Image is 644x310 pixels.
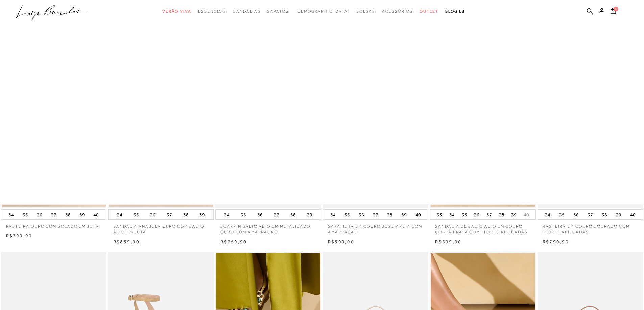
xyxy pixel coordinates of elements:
[571,210,581,219] button: 36
[586,210,595,219] button: 37
[447,210,457,219] button: 34
[165,210,174,219] button: 37
[108,220,214,235] a: SANDÁLIA ANABELA OURO COM SALTO ALTO EM JUTA
[197,210,207,219] button: 39
[509,210,519,219] button: 39
[233,5,260,18] a: categoryNavScreenReaderText
[614,7,618,11] span: 0
[239,210,248,219] button: 35
[614,210,623,219] button: 39
[357,210,366,219] button: 36
[162,5,191,18] a: categoryNavScreenReaderText
[484,210,494,219] button: 37
[215,220,321,235] a: SCARPIN SALTO ALTO EM METALIZADO OURO COM AMARRAÇÃO
[371,210,380,219] button: 37
[609,7,618,17] button: 0
[445,5,465,18] a: BLOG LB
[342,210,352,219] button: 35
[420,9,438,14] span: Outlet
[267,9,288,14] span: Sapatos
[522,212,531,218] button: 40
[543,210,552,219] button: 34
[115,210,124,219] button: 34
[472,210,481,219] button: 36
[113,239,140,244] span: R$859,90
[413,210,423,219] button: 40
[198,5,226,18] a: categoryNavScreenReaderText
[328,210,338,219] button: 34
[267,5,288,18] a: categoryNavScreenReaderText
[600,210,609,219] button: 38
[132,210,141,219] button: 35
[557,210,567,219] button: 35
[382,5,413,18] a: categoryNavScreenReaderText
[1,220,106,229] a: RASTEIRA OURO COM SOLADO EM JUTÁ
[77,210,87,219] button: 39
[356,9,375,14] span: Bolsas
[148,210,158,219] button: 36
[382,9,413,14] span: Acessórios
[538,220,643,235] a: RASTEIRA EM COURO DOURADO COM FLORES APLICADAS
[497,210,506,219] button: 38
[49,210,58,219] button: 37
[445,9,465,14] span: BLOG LB
[435,210,444,219] button: 33
[288,210,298,219] button: 38
[460,210,469,219] button: 35
[181,210,191,219] button: 38
[255,210,265,219] button: 36
[162,9,191,14] span: Verão Viva
[295,9,350,14] span: [DEMOGRAPHIC_DATA]
[6,210,16,219] button: 34
[328,239,354,244] span: R$599,90
[198,9,226,14] span: Essenciais
[6,233,32,238] span: R$799,90
[272,210,281,219] button: 37
[305,210,314,219] button: 39
[435,239,461,244] span: R$699,90
[430,220,535,235] a: SANDÁLIA DE SALTO ALTO EM COURO COBRA PRATA COM FLORES APLICADAS
[91,210,101,219] button: 40
[385,210,395,219] button: 38
[356,5,375,18] a: categoryNavScreenReaderText
[222,210,232,219] button: 34
[295,5,350,18] a: noSubCategoriesText
[399,210,409,219] button: 39
[543,239,569,244] span: R$799,90
[628,210,638,219] button: 40
[220,239,247,244] span: R$759,90
[21,210,30,219] button: 35
[233,9,260,14] span: Sandálias
[63,210,73,219] button: 38
[420,5,438,18] a: categoryNavScreenReaderText
[323,220,428,235] a: SAPATILHA EM COURO BEGE AREIA COM AMARRAÇÃO
[35,210,44,219] button: 36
